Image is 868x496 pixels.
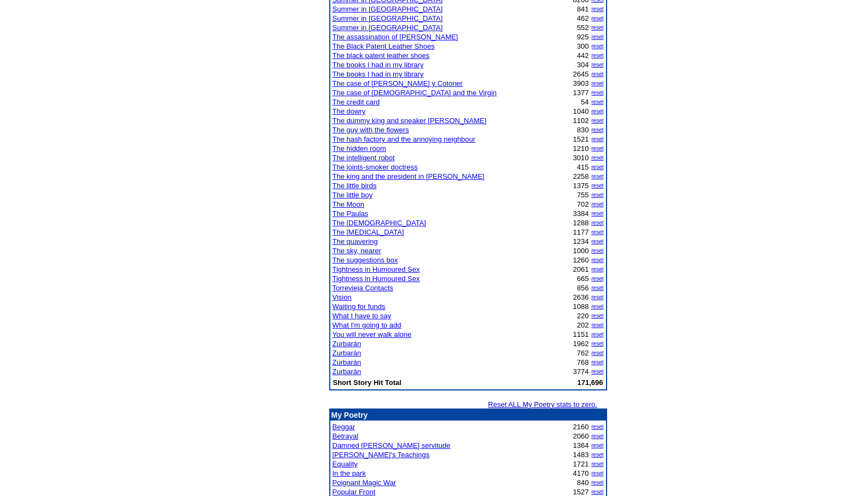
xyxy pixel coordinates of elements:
[577,358,589,366] font: 768
[591,201,603,207] a: reset
[333,70,424,78] a: The books I had in my library
[591,452,603,458] a: reset
[573,182,589,190] font: 1375
[573,460,589,468] font: 1721
[591,276,603,282] a: reset
[591,6,603,12] a: reset
[591,108,603,114] a: reset
[573,219,589,227] font: 1288
[591,322,603,328] a: reset
[573,135,589,143] font: 1521
[591,118,603,124] a: reset
[333,256,398,264] a: The suggestions box
[333,441,451,450] a: Damned [PERSON_NAME] servitude
[573,209,589,218] font: 3384
[573,469,589,477] font: 4170
[577,200,589,208] font: 702
[333,321,401,329] a: What I'm going to add
[591,164,603,170] a: reset
[333,460,358,468] a: Equality
[591,313,603,319] a: reset
[333,265,420,273] a: Tightness in Humoured Sex
[577,312,589,320] font: 220
[591,285,603,291] a: reset
[591,257,603,263] a: reset
[578,378,603,387] b: 171,696
[333,79,463,87] a: The case of [PERSON_NAME] y Cotoner
[577,275,589,283] font: 665
[591,470,603,476] a: reset
[577,349,589,357] font: 762
[333,182,377,190] a: The little birds
[591,489,603,495] a: reset
[573,247,589,255] font: 1000
[333,163,418,171] a: The joints-smoker doctress
[333,367,362,376] a: Zurbarán
[591,350,603,356] a: reset
[577,33,589,41] font: 925
[577,42,589,50] font: 300
[333,237,378,246] a: The quavering
[573,154,589,162] font: 3010
[591,304,603,310] a: reset
[333,219,426,227] a: The [DEMOGRAPHIC_DATA]
[577,61,589,69] font: 304
[333,469,366,477] a: In the park
[591,211,603,217] a: reset
[333,312,392,320] a: What I have to say
[573,423,589,431] font: 2160
[333,488,376,496] a: Popular Front
[573,116,589,125] font: 1102
[591,238,603,244] a: reset
[591,248,603,254] a: reset
[591,480,603,486] a: reset
[591,294,603,300] a: reset
[333,154,395,162] a: The intelligent robot
[333,349,362,357] a: Zurbarán
[333,378,401,387] b: Short Story Hit Total
[591,62,603,68] a: reset
[591,442,603,448] a: reset
[333,42,435,50] a: The Black Patent Leather Shoes
[577,5,589,13] font: 841
[573,265,589,273] font: 2061
[591,25,603,31] a: reset
[591,136,603,142] a: reset
[333,144,386,153] a: The hidden room
[333,330,412,339] a: You will never walk alone
[577,163,589,171] font: 415
[591,331,603,337] a: reset
[591,369,603,375] a: reset
[591,229,603,235] a: reset
[333,98,380,106] a: The credit card
[333,200,365,208] a: The Moon
[573,172,589,180] font: 2258
[573,330,589,339] font: 1151
[591,433,603,439] a: reset
[333,479,397,487] a: Poignant Magic War
[591,220,603,226] a: reset
[591,34,603,40] a: reset
[333,33,458,41] a: The assassination of [PERSON_NAME]
[573,488,589,496] font: 1527
[573,367,589,376] font: 3774
[591,15,603,21] a: reset
[333,14,443,22] a: Summer in [GEOGRAPHIC_DATA]
[577,24,589,32] font: 552
[591,90,603,96] a: reset
[333,209,369,218] a: The Paulas
[577,14,589,22] font: 462
[591,461,603,467] a: reset
[333,432,359,440] a: Betrayal
[333,135,476,143] a: The hash factory and the annoying neighbour
[331,411,605,419] p: My Poetry
[591,52,603,59] a: reset
[577,284,589,292] font: 856
[591,192,603,198] a: reset
[333,293,352,301] a: Vision
[333,275,420,283] a: Tightness in Humoured Sex
[573,144,589,153] font: 1210
[333,228,404,236] a: The [MEDICAL_DATA]
[573,302,589,311] font: 1088
[577,126,589,134] font: 830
